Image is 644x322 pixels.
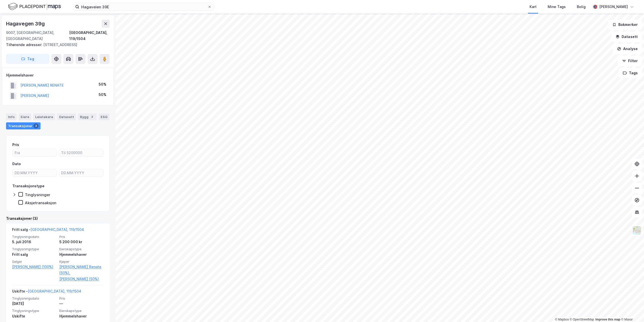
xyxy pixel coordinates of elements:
[59,301,104,307] div: —
[90,114,95,119] div: 3
[69,30,110,42] div: [GEOGRAPHIC_DATA], 119/1504
[6,122,41,129] div: Transaksjoner
[33,123,38,128] div: 3
[12,264,56,270] a: [PERSON_NAME] (100%)
[13,149,57,157] input: Fra
[6,113,17,120] div: Info
[6,42,106,48] div: [STREET_ADDRESS]
[59,309,104,313] span: Eierskapstype
[12,142,19,148] div: Pris
[25,192,50,197] div: Tinglysninger
[12,161,21,167] div: Dato
[59,276,104,282] a: [PERSON_NAME] (50%)
[12,313,56,319] div: Uskifte
[619,298,644,322] iframe: Chat Widget
[12,239,56,245] div: 5. juli 2016
[12,288,81,296] div: Uskifte -
[12,301,56,307] div: [DATE]
[6,20,46,28] div: Hagavegen 39g
[59,296,104,301] span: Pris
[59,313,104,319] div: Hjemmelshaver
[12,235,56,239] span: Tinglysningsdato
[99,92,106,98] div: 50%
[59,260,104,264] span: Kjøper
[6,54,49,64] button: Tag
[8,2,61,11] img: logo.f888ab2527a4732fd821a326f86c7f29.svg
[577,4,586,10] div: Bolig
[19,113,31,120] div: Eiere
[59,247,104,251] span: Eierskapstype
[12,183,45,189] div: Transaksjonstype
[6,216,110,222] div: Transaksjoner (3)
[57,113,76,120] div: Datasett
[595,318,620,321] a: Improve this map
[6,72,109,78] div: Hjemmelshaver
[599,4,628,10] div: [PERSON_NAME]
[12,296,56,301] span: Tinglysningsdato
[59,235,104,239] span: Pris
[12,252,56,258] div: Fritt salg
[59,264,104,276] a: [PERSON_NAME] Renate (50%),
[59,149,103,157] input: Til 5200000
[618,56,642,66] button: Filter
[99,81,106,87] div: 50%
[78,113,97,120] div: Bygg
[59,252,104,258] div: Hjemmelshaver
[12,260,56,264] span: Selger
[548,4,566,10] div: Mine Tags
[99,113,109,120] div: ESG
[608,20,642,30] button: Bokmerker
[79,3,208,11] input: Søk på adresse, matrikkel, gårdeiere, leietakere eller personer
[13,169,57,177] input: DD.MM.YYYY
[619,298,644,322] div: Kontrollprogram for chat
[12,309,56,313] span: Tinglysningstype
[59,239,104,245] div: 5 200 000 kr
[28,289,81,293] a: [GEOGRAPHIC_DATA], 119/1504
[6,43,43,47] span: Tilhørende adresser:
[30,227,84,232] a: [GEOGRAPHIC_DATA], 119/1504
[555,318,569,321] a: Mapbox
[59,169,103,177] input: DD.MM.YYYY
[611,32,642,42] button: Datasett
[12,247,56,251] span: Tinglysningstype
[530,4,537,10] div: Kart
[613,44,642,54] button: Analyse
[632,226,642,235] img: Z
[6,30,69,42] div: 9007, [GEOGRAPHIC_DATA], [GEOGRAPHIC_DATA]
[33,113,55,120] div: Leietakere
[619,68,642,78] button: Tags
[12,227,84,235] div: Fritt salg -
[25,200,56,205] div: Aksjetransaksjon
[570,318,594,321] a: OpenStreetMap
